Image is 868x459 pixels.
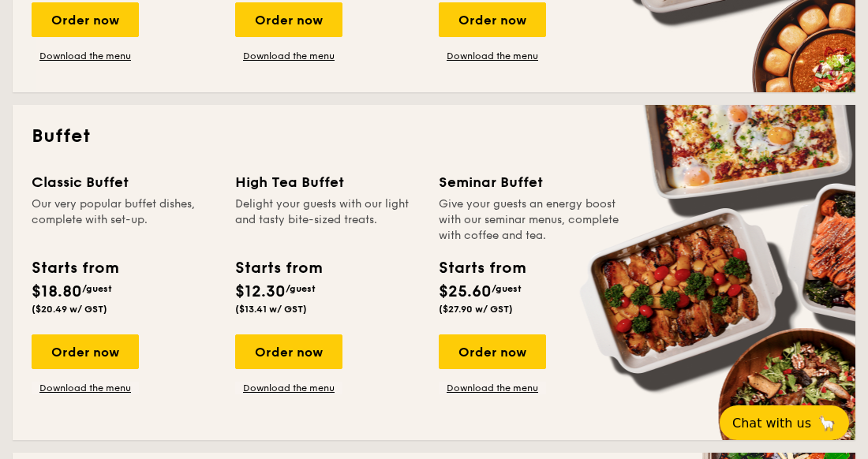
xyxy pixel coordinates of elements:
[235,50,342,62] a: Download the menu
[32,50,139,62] a: Download the menu
[439,256,525,280] div: Starts from
[32,282,82,301] span: $18.80
[32,334,139,369] div: Order now
[235,171,420,193] div: High Tea Buffet
[439,334,546,369] div: Order now
[439,382,546,394] a: Download the menu
[817,414,836,432] span: 🦙
[32,196,216,244] div: Our very popular buffet dishes, complete with set-up.
[235,382,342,394] a: Download the menu
[32,124,836,149] h2: Buffet
[732,416,811,431] span: Chat with us
[32,304,107,315] span: ($20.49 w/ GST)
[439,171,623,193] div: Seminar Buffet
[439,50,546,62] a: Download the menu
[235,256,321,280] div: Starts from
[492,283,522,294] span: /guest
[32,382,139,394] a: Download the menu
[439,196,623,244] div: Give your guests an energy boost with our seminar menus, complete with coffee and tea.
[235,334,342,369] div: Order now
[286,283,316,294] span: /guest
[439,304,513,315] span: ($27.90 w/ GST)
[235,196,420,244] div: Delight your guests with our light and tasty bite-sized treats.
[439,282,492,301] span: $25.60
[235,2,342,37] div: Order now
[32,256,118,280] div: Starts from
[32,171,216,193] div: Classic Buffet
[82,283,112,294] span: /guest
[439,2,546,37] div: Order now
[235,282,286,301] span: $12.30
[720,405,849,440] button: Chat with us🦙
[32,2,139,37] div: Order now
[235,304,307,315] span: ($13.41 w/ GST)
